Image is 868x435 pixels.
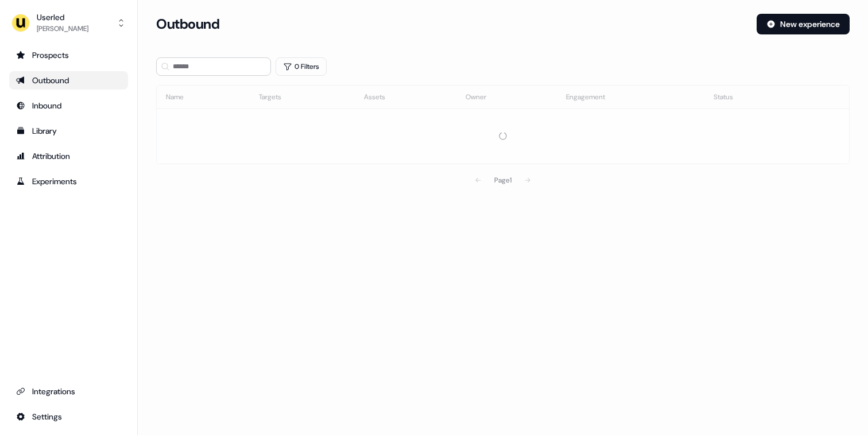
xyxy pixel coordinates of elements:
button: Userled[PERSON_NAME] [9,9,128,37]
a: Go to templates [9,122,128,140]
a: Go to integrations [9,407,128,426]
div: [PERSON_NAME] [37,23,88,34]
a: Go to integrations [9,382,128,401]
div: Integrations [16,386,121,397]
a: Go to attribution [9,147,128,165]
h3: Outbound [156,15,219,33]
a: Go to prospects [9,46,128,64]
div: Inbound [16,100,121,111]
div: Library [16,125,121,137]
a: Go to outbound experience [9,71,128,90]
div: Attribution [16,150,121,162]
button: 0 Filters [276,57,327,76]
a: Go to Inbound [9,96,128,115]
div: Prospects [16,49,121,61]
div: Settings [16,411,121,422]
button: New experience [757,14,850,34]
div: Outbound [16,75,121,86]
div: Experiments [16,176,121,187]
div: Userled [37,11,88,23]
a: Go to experiments [9,172,128,191]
